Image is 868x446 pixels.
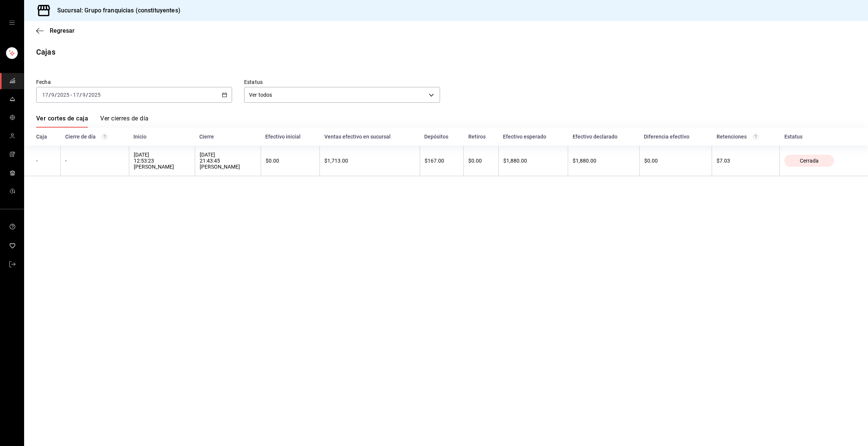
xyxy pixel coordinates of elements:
[50,27,75,34] span: Regresar
[57,92,70,98] input: ----
[55,92,57,98] span: /
[36,134,56,140] div: Caja
[79,92,82,98] span: /
[324,158,415,164] div: $1,713.00
[244,87,440,103] div: Ver todos
[717,134,775,140] div: Retenciones
[36,79,232,85] label: Fecha
[36,27,75,34] button: Regresar
[36,158,56,164] div: -
[424,134,459,140] div: Depósitos
[73,92,79,98] input: --
[644,158,707,164] div: $0.00
[753,134,759,140] svg: Total de retenciones de propinas registradas
[573,158,635,164] div: $1,880.00
[468,134,494,140] div: Retiros
[133,134,190,140] div: Inicio
[200,152,256,170] div: [DATE] 21:43:45 [PERSON_NAME]
[51,92,55,98] input: --
[42,92,49,98] input: --
[82,92,86,98] input: --
[36,46,55,58] div: Cajas
[797,158,822,164] span: Cerrada
[70,92,72,98] span: -
[36,115,88,128] a: Ver cortes de caja
[86,92,88,98] span: /
[199,134,256,140] div: Cierre
[49,92,51,98] span: /
[88,92,101,98] input: ----
[503,158,563,164] div: $1,880.00
[644,134,707,140] div: Diferencia efectivo
[573,134,635,140] div: Efectivo declarado
[468,158,494,164] div: $0.00
[65,134,125,140] div: Cierre de día
[244,79,440,85] label: Estatus
[9,20,15,26] button: open drawer
[717,158,775,164] div: $7.03
[36,115,148,128] div: navigation tabs
[51,6,180,15] h3: Sucursal: Grupo franquicias (constituyentes)
[425,158,459,164] div: $167.00
[324,134,415,140] div: Ventas efectivo en sucursal
[65,158,124,164] div: -
[134,152,190,170] div: [DATE] 12:53:23 [PERSON_NAME]
[102,134,108,140] svg: El número de cierre de día es consecutivo y consolida todos los cortes de caja previos en un únic...
[100,115,148,128] a: Ver cierres de día
[265,134,315,140] div: Efectivo inicial
[503,134,563,140] div: Efectivo esperado
[266,158,315,164] div: $0.00
[784,134,856,140] div: Estatus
